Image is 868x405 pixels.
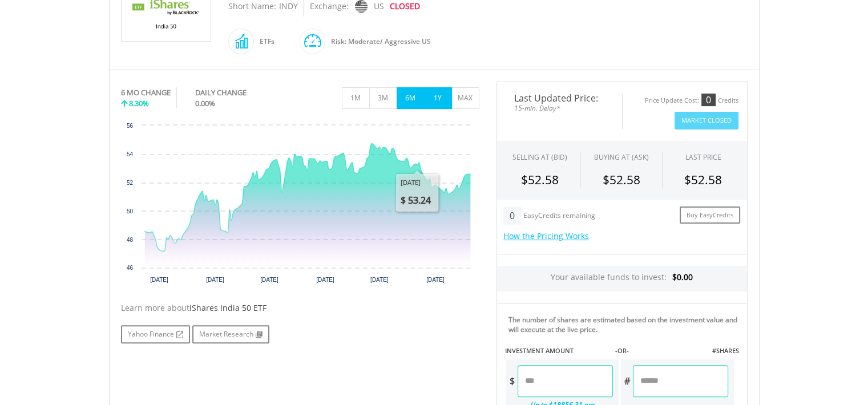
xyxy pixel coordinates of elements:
[370,277,389,283] text: [DATE]
[189,302,267,313] span: iShares India 50 ETF
[645,96,699,105] div: Price Update Cost:
[126,151,133,157] text: 54
[126,265,133,271] text: 46
[121,87,171,98] div: 6 MO CHANGE
[594,152,649,162] span: BUYING AT (ASK)
[254,28,274,55] div: ETFs
[342,87,370,109] button: 1M
[506,103,613,114] span: 15-min. Delay*
[505,346,574,355] label: INVESTMENT AMOUNT
[672,272,693,282] span: $0.00
[192,325,269,343] a: Market Research
[675,112,738,129] button: Market Closed
[521,172,559,188] span: $52.58
[512,152,567,162] div: SELLING AT (BID)
[615,346,628,355] label: -OR-
[121,120,479,291] svg: Interactive chart
[260,277,278,283] text: [DATE]
[195,98,215,108] span: 0.00%
[150,277,168,283] text: [DATE]
[603,172,640,188] span: $52.58
[508,315,742,334] div: The number of shares are estimated based on the investment value and will execute at the live price.
[126,237,133,243] text: 48
[316,277,334,283] text: [DATE]
[523,212,595,221] div: EasyCredits remaining
[206,277,224,283] text: [DATE]
[621,365,633,397] div: #
[424,87,452,109] button: 1Y
[195,87,285,98] div: DAILY CHANGE
[397,87,425,109] button: 6M
[129,98,149,108] span: 8.30%
[126,180,133,186] text: 52
[369,87,397,109] button: 3M
[506,94,613,103] span: Last Updated Price:
[126,123,133,129] text: 56
[126,208,133,214] text: 50
[503,230,589,241] a: How the Pricing Works
[451,87,479,109] button: MAX
[680,206,740,224] a: Buy EasyCredits
[506,365,518,397] div: $
[121,120,479,291] div: Chart. Highcharts interactive chart.
[503,206,521,225] div: 0
[121,325,190,343] a: Yahoo Finance
[325,28,431,55] div: Risk: Moderate/ Aggressive US
[701,94,716,106] div: 0
[685,152,721,162] div: LAST PRICE
[426,277,445,283] text: [DATE]
[718,96,738,105] div: Credits
[497,266,747,291] div: Your available funds to invest:
[712,346,738,355] label: #SHARES
[684,172,722,188] span: $52.58
[121,302,479,314] div: Learn more about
